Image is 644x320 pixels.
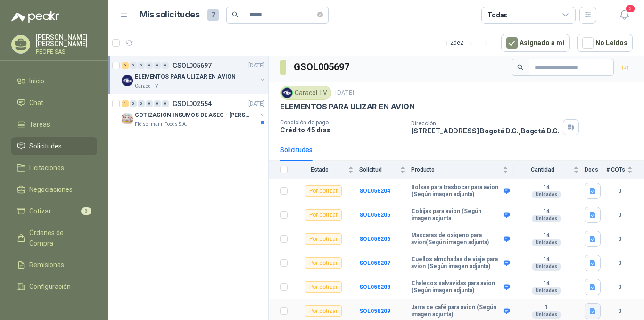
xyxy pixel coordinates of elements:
span: close-circle [317,12,323,17]
p: ELEMENTOS PARA ULIZAR EN AVION [280,102,415,112]
div: Por cotizar [305,233,342,245]
span: Estado [293,166,346,173]
span: search [517,64,524,71]
a: Licitaciones [11,159,97,177]
div: 0 [138,62,145,69]
a: Negociaciones [11,181,97,198]
a: SOL058205 [359,212,390,218]
button: 3 [616,7,633,24]
div: Por cotizar [305,209,342,221]
span: Producto [411,166,501,173]
div: Unidades [532,239,561,246]
div: 0 [130,100,137,107]
a: Cotizar3 [11,202,97,220]
p: [DATE] [248,99,264,108]
span: Licitaciones [29,163,64,173]
p: COTIZACIÓN INSUMOS DE ASEO - [PERSON_NAME] FOODS S.A [135,111,252,120]
div: Unidades [532,311,561,319]
span: 7 [207,9,219,21]
div: 1 - 2 de 2 [446,35,494,50]
p: [DATE] [335,89,354,98]
div: 0 [154,100,161,107]
div: 0 [146,62,153,69]
a: Solicitudes [11,137,97,155]
span: search [232,11,239,18]
p: Caracol TV [135,82,158,90]
b: 14 [514,208,579,215]
div: Todas [487,10,507,20]
b: 0 [606,307,633,316]
span: Tareas [29,119,50,130]
p: GSOL005697 [173,62,212,69]
p: Fleischmann Foods S.A. [135,121,187,128]
div: Por cotizar [305,305,342,317]
div: Por cotizar [305,257,342,269]
th: Estado [293,161,359,179]
span: Remisiones [29,260,64,270]
div: Solicitudes [280,145,313,155]
span: close-circle [317,10,323,19]
b: Chalecos salvavidas para avion (Según imagen adjunta) [411,280,501,295]
b: 14 [514,256,579,263]
b: 14 [514,184,579,191]
a: Tareas [11,115,97,133]
div: 1 [122,100,129,107]
p: ELEMENTOS PARA ULIZAR EN AVION [135,73,235,82]
p: [PERSON_NAME] [PERSON_NAME] [36,34,97,47]
span: Solicitudes [29,141,62,151]
b: Jarra de café para avion (Según imagen adjunta) [411,304,501,319]
button: No Leídos [577,34,633,52]
a: 1 0 0 0 0 0 GSOL002554[DATE] Company LogoCOTIZACIÓN INSUMOS DE ASEO - [PERSON_NAME] FOODS S.AFlei... [122,98,266,128]
b: Cobijas para avion (Según imagen adjunta [411,208,501,222]
p: Condición de pago [280,119,404,126]
img: Company Logo [122,113,133,124]
img: Logo peakr [11,11,59,23]
div: Unidades [532,215,561,222]
th: Cantidad [514,161,585,179]
a: SOL058204 [359,188,390,194]
b: 0 [606,283,633,292]
span: Inicio [29,76,44,86]
div: 0 [130,62,137,69]
span: 3 [81,207,91,215]
div: 0 [138,100,145,107]
span: Cantidad [514,166,571,173]
div: Caracol TV [280,86,331,100]
div: 0 [146,100,153,107]
span: 3 [625,4,636,13]
a: SOL058206 [359,236,390,242]
b: 0 [606,211,633,220]
p: Dirección [411,120,559,127]
b: 0 [606,235,633,244]
p: Crédito 45 días [280,126,404,134]
h3: GSOL005697 [294,60,351,74]
h1: Mis solicitudes [140,8,200,22]
div: 0 [154,62,161,69]
a: 6 0 0 0 0 0 GSOL005697[DATE] Company LogoELEMENTOS PARA ULIZAR EN AVIONCaracol TV [122,60,266,90]
th: Docs [585,161,606,179]
th: # COTs [606,161,644,179]
th: Producto [411,161,514,179]
b: 1 [514,304,579,312]
a: SOL058209 [359,308,390,314]
img: Company Logo [282,88,292,98]
div: Unidades [532,287,561,295]
div: 0 [162,100,169,107]
a: SOL058208 [359,284,390,290]
span: Negociaciones [29,184,73,195]
th: Solicitud [359,161,411,179]
b: 14 [514,232,579,239]
span: Solicitud [359,166,398,173]
div: 6 [122,62,129,69]
span: # COTs [606,166,625,173]
div: Unidades [532,263,561,271]
p: GSOL002554 [173,100,212,107]
b: 0 [606,259,633,268]
div: Por cotizar [305,185,342,197]
span: Órdenes de Compra [29,228,88,248]
p: PEOPE SAS [36,49,97,55]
